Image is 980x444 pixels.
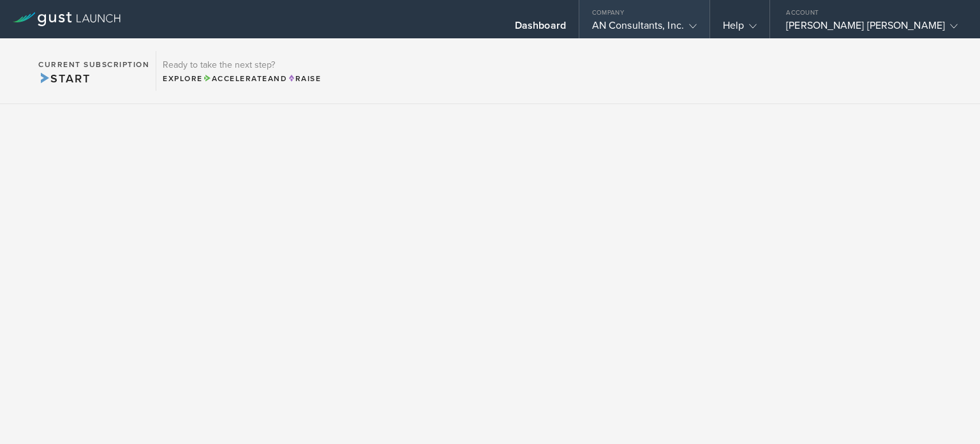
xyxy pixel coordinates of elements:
[592,19,697,38] div: AN Consultants, Inc.
[163,61,321,70] h3: Ready to take the next step?
[723,19,757,38] div: Help
[38,61,149,68] h2: Current Subscription
[163,73,321,84] div: Explore
[287,74,321,83] span: Raise
[156,51,327,91] div: Ready to take the next step?ExploreAccelerateandRaise
[916,383,980,444] iframe: Chat Widget
[203,74,288,83] span: and
[515,19,566,38] div: Dashboard
[786,19,958,38] div: [PERSON_NAME] [PERSON_NAME]
[38,72,90,86] span: Start
[203,74,268,83] span: Accelerate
